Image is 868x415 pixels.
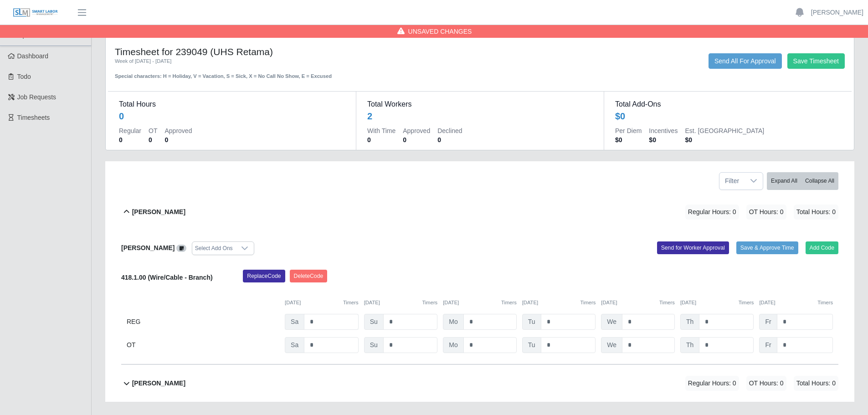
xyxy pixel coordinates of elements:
[127,337,279,353] div: OT
[367,135,395,144] dd: 0
[709,53,782,69] button: Send All For Approval
[759,337,777,353] span: Fr
[364,299,438,307] div: [DATE]
[13,8,58,18] img: SLM Logo
[601,337,622,353] span: We
[649,135,678,144] dd: $0
[746,376,786,391] span: OT Hours: 0
[127,314,279,330] div: REG
[759,299,833,307] div: [DATE]
[408,27,472,36] span: Unsaved Changes
[443,337,463,353] span: Mo
[801,172,838,190] button: Collapse All
[364,314,384,330] span: Su
[759,314,777,330] span: Fr
[806,241,839,254] button: Add Code
[403,126,430,135] dt: Approved
[132,379,185,388] b: [PERSON_NAME]
[615,99,841,110] dt: Total Add-Ons
[285,337,304,353] span: Sa
[736,241,798,254] button: Save & Approve Time
[680,314,699,330] span: Th
[811,8,863,17] a: [PERSON_NAME]
[121,194,838,231] button: [PERSON_NAME] Regular Hours: 0 OT Hours: 0 Total Hours: 0
[601,314,622,330] span: We
[243,270,285,282] button: ReplaceCode
[17,93,56,101] span: Job Requests
[680,299,754,307] div: [DATE]
[443,299,517,307] div: [DATE]
[680,337,699,353] span: Th
[367,126,395,135] dt: With Time
[364,337,384,353] span: Su
[121,244,175,251] b: [PERSON_NAME]
[437,135,462,144] dd: 0
[192,242,236,255] div: Select Add Ons
[443,314,463,330] span: Mo
[285,299,359,307] div: [DATE]
[685,376,739,391] span: Regular Hours: 0
[787,53,845,69] button: Save Timesheet
[767,172,838,190] div: bulk actions
[522,299,596,307] div: [DATE]
[817,299,833,307] button: Timers
[685,126,764,135] dt: Est. [GEOGRAPHIC_DATA]
[367,110,372,123] div: 2
[422,299,437,307] button: Timers
[403,135,430,144] dd: 0
[164,126,192,135] dt: Approved
[119,110,124,123] div: 0
[132,207,185,217] b: [PERSON_NAME]
[685,205,739,220] span: Regular Hours: 0
[659,299,675,307] button: Timers
[149,135,157,144] dd: 0
[615,126,642,135] dt: Per Diem
[17,73,31,80] span: Todo
[522,337,541,353] span: Tu
[115,65,411,80] div: Special characters: H = Holiday, V = Vacation, S = Sick, X = No Call No Show, E = Excused
[501,299,517,307] button: Timers
[119,99,345,110] dt: Total Hours
[615,110,625,123] div: $0
[121,365,838,402] button: [PERSON_NAME] Regular Hours: 0 OT Hours: 0 Total Hours: 0
[290,270,328,282] button: DeleteCode
[115,57,411,65] div: Week of [DATE] - [DATE]
[522,314,541,330] span: Tu
[164,135,192,144] dd: 0
[119,126,141,135] dt: Regular
[343,299,359,307] button: Timers
[685,135,764,144] dd: $0
[746,205,786,220] span: OT Hours: 0
[17,114,50,121] span: Timesheets
[615,135,642,144] dd: $0
[794,376,838,391] span: Total Hours: 0
[767,172,801,190] button: Expand All
[176,244,186,251] a: View/Edit Notes
[367,99,593,110] dt: Total Workers
[601,299,675,307] div: [DATE]
[580,299,596,307] button: Timers
[115,46,411,57] h4: Timesheet for 239049 (UHS Retama)
[719,173,745,190] span: Filter
[119,135,141,144] dd: 0
[149,126,157,135] dt: OT
[794,205,838,220] span: Total Hours: 0
[649,126,678,135] dt: Incentives
[437,126,462,135] dt: Declined
[657,241,729,254] button: Send for Worker Approval
[121,274,213,281] b: 418.1.00 (Wire/Cable - Branch)
[17,52,49,60] span: Dashboard
[285,314,304,330] span: Sa
[739,299,754,307] button: Timers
